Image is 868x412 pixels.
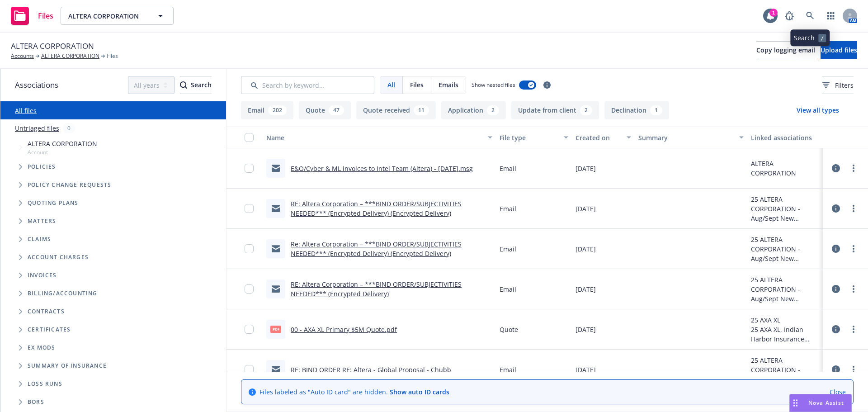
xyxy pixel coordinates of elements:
span: Policies [28,164,56,170]
div: Name [266,133,482,142]
div: ALTERA CORPORATION [751,159,819,178]
span: Email [500,284,516,294]
input: Search by keyword... [241,76,374,94]
a: Re: Altera Corporation – ***BIND ORDER/SUBJECTIVITIES NEEDED*** (Encrypted Delivery) (Encrypted D... [291,240,462,258]
span: Files [38,12,53,19]
span: Files [410,80,424,90]
div: 1 [769,9,778,17]
a: Show auto ID cards [390,388,449,396]
span: Quoting plans [28,200,79,206]
div: 0 [63,123,75,133]
span: [DATE] [576,204,596,213]
span: Claims [28,237,51,242]
div: 25 AXA XL [751,315,819,325]
div: File type [500,133,558,142]
span: All [387,80,395,90]
span: Contracts [28,309,65,314]
button: Quote received [356,101,436,119]
button: Upload files [821,41,857,59]
a: more [848,364,859,375]
div: 1 [650,105,662,115]
button: Name [263,127,496,148]
span: Email [500,164,516,173]
div: 25 ALTERA CORPORATION - Aug/Sept New Program Quoting Plan [751,194,819,223]
button: Copy logging email [756,41,815,59]
span: [DATE] [576,164,596,173]
span: Show nested files [472,81,515,89]
input: Toggle Row Selected [245,365,254,374]
span: BORs [28,399,44,405]
a: more [848,203,859,214]
span: ALTERA CORPORATION [11,40,94,52]
span: [DATE] [576,325,596,334]
div: 25 ALTERA CORPORATION - Aug/Sept New Program Quoting Plan [751,275,819,303]
button: Filters [822,76,854,94]
span: Policy change requests [28,182,111,188]
div: Drag to move [790,394,801,412]
a: more [848,163,859,174]
a: All files [15,106,37,115]
a: more [848,324,859,335]
span: Billing/Accounting [28,291,98,296]
span: Loss Runs [28,381,62,387]
div: Tree Example [0,137,226,284]
span: Filters [835,81,854,90]
a: Accounts [11,52,34,60]
div: 25 ALTERA CORPORATION - Aug/Sept New Program Quoting Plan [751,355,819,384]
span: Email [500,244,516,254]
div: 2 [487,105,499,115]
span: [DATE] [576,284,596,294]
span: Email [500,204,516,213]
span: Nova Assist [808,399,844,407]
button: Update from client [511,101,599,119]
span: ALTERA CORPORATION [68,11,146,21]
input: Toggle Row Selected [245,325,254,334]
a: more [848,243,859,254]
a: RE: Altera Corporation – ***BIND ORDER/SUBJECTIVITIES NEEDED*** (Encrypted Delivery) (Encrypted D... [291,199,462,218]
span: Associations [15,79,58,91]
a: Report a Bug [780,7,798,25]
div: Linked associations [751,133,819,142]
span: Certificates [28,327,71,332]
a: 00 - AXA XL Primary $5M Quote.pdf [291,325,397,334]
a: E&O/Cyber & ML invoices to Intel Team (Altera) - [DATE].msg [291,164,473,173]
button: Nova Assist [789,394,852,412]
input: Toggle Row Selected [245,284,254,294]
a: RE: BIND ORDER RE: Altera - Global Proposal - Chubb [291,365,451,374]
div: Folder Tree Example [0,284,226,411]
a: Switch app [822,7,840,25]
button: Application [441,101,506,119]
a: RE: Altera Corporation – ***BIND ORDER/SUBJECTIVITIES NEEDED*** (Encrypted Delivery) [291,280,462,298]
span: [DATE] [576,365,596,374]
div: 47 [329,105,344,115]
span: [DATE] [576,244,596,254]
a: more [848,284,859,294]
div: 25 ALTERA CORPORATION - Aug/Sept New Program Quoting Plan [751,235,819,263]
span: Matters [28,218,56,224]
span: Summary of insurance [28,363,107,369]
button: Summary [635,127,747,148]
span: Account [28,148,97,156]
div: 25 AXA XL, Indian Harbor Insurance Company - AXA XL [751,325,819,344]
div: Search [180,76,212,94]
span: ALTERA CORPORATION [28,139,97,148]
svg: Search [180,81,187,89]
a: Search [801,7,819,25]
button: Declination [604,101,669,119]
button: Email [241,101,293,119]
input: Toggle Row Selected [245,164,254,173]
button: View all types [782,101,854,119]
div: Summary [638,133,734,142]
span: Emails [439,80,458,90]
div: 11 [414,105,429,115]
span: Filters [822,81,854,90]
span: Upload files [821,46,857,54]
span: Files labeled as "Auto ID card" are hidden. [259,387,449,397]
span: Ex Mods [28,345,55,350]
button: File type [496,127,571,148]
input: Toggle Row Selected [245,204,254,213]
span: Invoices [28,273,57,278]
div: Created on [576,133,621,142]
span: Quote [500,325,518,334]
a: Files [7,3,57,28]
